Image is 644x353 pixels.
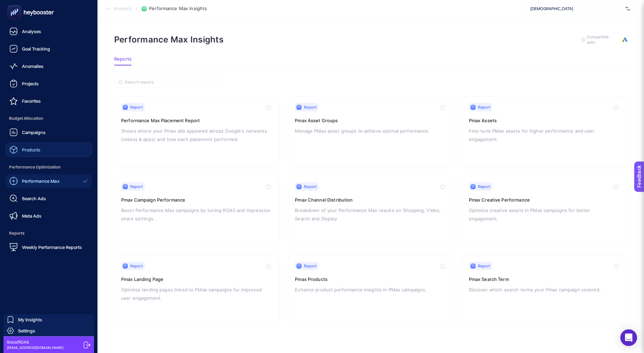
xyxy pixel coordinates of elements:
[113,6,132,11] span: Analysis
[469,206,620,223] p: Optimize creative assets in PMax campaigns for better engagement.
[3,325,94,336] a: Settings
[469,127,620,143] p: Fine-tune PMax assets for higher performance and user engagement.
[114,255,280,326] a: ReportPmax Landing PageOptimize landing pages linked to PMax campaigns for improved user engagement.
[22,196,46,201] span: Search Ads
[114,56,132,62] span: Reports
[530,6,623,11] span: [DEMOGRAPHIC_DATA]
[18,328,35,334] span: Settings
[121,117,273,124] h3: Performance Max Placement Report
[620,329,637,346] div: Open Intercom Messenger
[22,244,82,250] span: Weekly Performance Reports
[3,314,94,325] a: My Insights
[462,96,627,167] a: ReportPmax AssetsFine-tune PMax assets for higher performance and user engagement.
[4,2,26,8] span: Feedback
[121,196,273,203] h3: Pmax Campaign Performance
[478,263,490,269] span: Report
[6,191,92,205] a: Search Ads
[121,206,273,223] p: Boost Performance Max campaigns by tuning ROAS and impression share settings.
[149,6,207,11] span: Performance Max Insights
[130,263,143,269] span: Report
[22,46,50,52] span: Goal Tracking
[6,24,92,38] a: Analyses
[22,29,41,34] span: Analyses
[295,285,446,294] p: Enhance product performance insights in PMax campaigns.
[6,77,92,91] a: Projects
[7,345,63,350] span: [EMAIL_ADDRESS][DOMAIN_NAME]
[22,147,40,152] span: Products
[22,130,46,135] span: Campaigns
[121,276,273,283] h3: Pmax Landing Page
[121,285,273,302] p: Optimize landing pages linked to PMax campaigns for improved user engagement.
[462,175,627,246] a: ReportPmax Creative PerformanceOptimize creative assets in PMax campaigns for better engagement.
[6,240,92,254] a: Weekly Performance Reports
[6,226,92,240] span: Reports
[469,117,620,124] h3: Pmax Assets
[295,276,446,283] h3: Pmax Products
[114,175,280,246] a: ReportPmax Campaign PerformanceBoost Performance Max campaigns by tuning ROAS and impression shar...
[295,196,446,203] h3: Pmax Channel Distribution
[469,276,620,283] h3: Pmax Search Term
[125,80,214,85] input: Search
[304,104,316,110] span: Report
[587,34,618,45] span: Compatible with:
[130,104,143,110] span: Report
[114,34,223,45] h1: Performance Max Insights
[295,117,446,124] h3: Pmax Asset Groups
[304,263,316,269] span: Report
[6,209,92,223] a: Meta Ads
[136,6,138,11] span: /
[6,125,92,139] a: Campaigns
[6,143,92,157] a: Products
[6,42,92,56] a: Goal Tracking
[288,255,453,326] a: ReportPmax ProductsEnhance product performance insights in PMax campaigns.
[288,175,453,246] a: ReportPmax Channel DistributionBreakdown of your Performance Max results on Shopping, Video, Sear...
[22,178,60,184] span: Performance Max
[6,174,92,188] a: Performance Max
[6,59,92,73] a: Anomalies
[462,255,627,326] a: ReportPmax Search TermDiscover which search terms your Pmax campaign covered.
[114,96,280,167] a: ReportPerformance Max Placement ReportShows where your Pmax ads appeared across Google's networks...
[295,206,446,223] p: Breakdown of your Performance Max results on Shopping, Video, Search and Display
[295,127,446,135] p: Manage PMax asset groups to achieve optimal performance.
[114,56,132,65] button: Reports
[22,213,41,219] span: Meta Ads
[626,5,630,12] img: svg%3e
[6,160,92,174] span: Performance Optimization
[304,184,316,189] span: Report
[6,111,92,125] span: Budget Allocation
[121,127,273,143] p: Shows where your Pmax ads appeared across Google's networks (videos & apps) and how each placemen...
[18,317,42,322] span: My Insights
[288,96,453,167] a: ReportPmax Asset GroupsManage PMax asset groups to achieve optimal performance.
[469,196,620,203] h3: Pmax Creative Performance
[469,285,620,294] p: Discover which search terms your Pmax campaign covered.
[478,184,490,189] span: Report
[22,98,41,104] span: Favorites
[22,81,39,86] span: Projects
[22,63,44,69] span: Anomalies
[6,94,92,108] a: Favorites
[130,184,143,189] span: Report
[7,339,63,345] span: BoostROAS
[478,104,490,110] span: Report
